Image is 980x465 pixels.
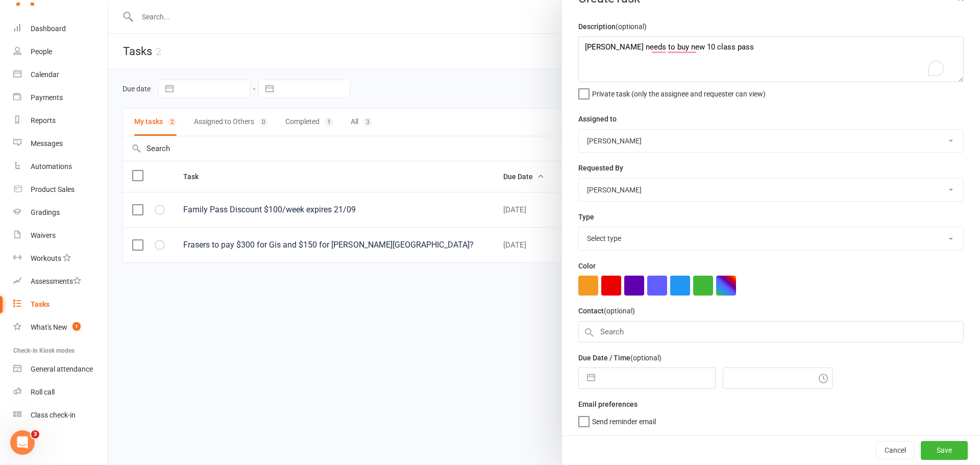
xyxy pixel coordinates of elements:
[13,109,108,132] a: Reports
[13,270,108,293] a: Assessments
[13,224,108,247] a: Waivers
[578,260,596,272] label: Color
[31,162,72,170] div: Automations
[31,254,61,262] div: Workouts
[31,388,55,396] div: Roll call
[31,323,67,331] div: What's New
[72,322,81,331] span: 1
[13,178,108,201] a: Product Sales
[31,70,59,79] div: Calendar
[630,354,661,362] small: (optional)
[578,211,594,223] label: Type
[592,86,766,98] span: Private task (only the assignee and requester can view)
[13,132,108,155] a: Messages
[31,231,56,239] div: Waivers
[31,277,81,285] div: Assessments
[31,430,39,438] span: 3
[13,316,108,339] a: What's New1
[13,358,108,381] a: General attendance kiosk mode
[31,47,52,56] div: People
[578,113,617,125] label: Assigned to
[10,430,35,455] iframe: Intercom live chat
[592,414,656,426] span: Send reminder email
[13,247,108,270] a: Workouts
[31,93,63,102] div: Payments
[604,307,635,315] small: (optional)
[578,399,638,410] label: Email preferences
[13,404,108,427] a: Class kiosk mode
[31,25,66,33] div: Dashboard
[578,162,623,174] label: Requested By
[13,63,108,86] a: Calendar
[31,208,60,216] div: Gradings
[31,185,75,193] div: Product Sales
[31,116,56,125] div: Reports
[31,411,76,419] div: Class check-in
[13,201,108,224] a: Gradings
[31,139,63,148] div: Messages
[13,381,108,404] a: Roll call
[13,155,108,178] a: Automations
[578,21,647,32] label: Description
[31,365,93,373] div: General attendance
[578,36,964,82] textarea: To enrich screen reader interactions, please activate Accessibility in Grammarly extension settings
[13,86,108,109] a: Payments
[578,321,964,342] input: Search
[13,40,108,63] a: People
[616,22,647,31] small: (optional)
[921,441,968,459] button: Save
[13,293,108,316] a: Tasks
[31,300,50,308] div: Tasks
[578,352,661,363] label: Due Date / Time
[13,17,108,40] a: Dashboard
[578,305,635,316] label: Contact
[876,441,915,459] button: Cancel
